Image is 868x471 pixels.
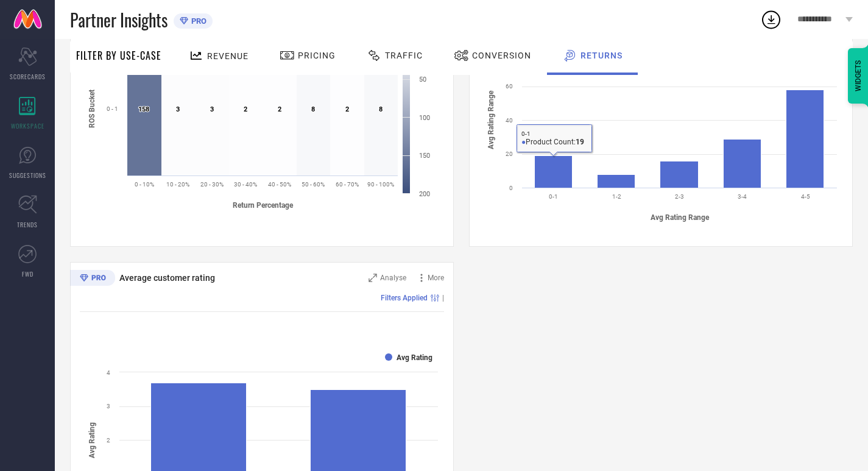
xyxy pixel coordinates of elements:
[200,181,224,188] text: 20 - 30%
[233,201,294,210] tspan: Return Percentage
[381,294,428,302] span: Filters Applied
[487,90,495,149] tspan: Avg Rating Range
[70,7,168,32] span: Partner Insights
[442,294,444,302] span: |
[107,105,118,112] text: 0 - 1
[612,193,621,200] text: 1-2
[549,193,558,200] text: 0-1
[138,105,149,113] text: 158
[176,105,180,113] text: 3
[506,151,513,157] text: 20
[419,76,426,83] text: 50
[419,152,430,160] text: 150
[302,181,325,188] text: 50 - 60%
[88,422,96,458] tspan: Avg Rating
[76,48,161,63] span: Filter By Use-Case
[234,181,257,188] text: 30 - 40%
[419,114,430,122] text: 100
[738,193,747,200] text: 3-4
[244,105,247,113] text: 2
[801,193,810,200] text: 4-5
[22,269,34,278] span: FWD
[580,51,623,60] span: Returns
[380,274,406,282] span: Analyse
[11,121,44,130] span: WORKSPACE
[760,9,782,30] div: Open download list
[107,437,110,444] text: 2
[268,181,291,188] text: 40 - 50%
[345,105,349,113] text: 2
[70,270,115,288] div: Premium
[506,117,513,124] text: 40
[107,403,110,409] text: 3
[336,181,359,188] text: 60 - 70%
[419,190,430,198] text: 200
[509,185,513,191] text: 0
[651,213,710,222] tspan: Avg Rating Range
[385,51,423,60] span: Traffic
[367,181,394,188] text: 90 - 100%
[166,181,189,188] text: 10 - 20%
[88,89,96,127] tspan: ROS Bucket
[379,105,383,113] text: 8
[311,105,315,113] text: 8
[210,105,214,113] text: 3
[10,72,46,81] span: SCORECARDS
[472,51,531,60] span: Conversion
[506,83,513,90] text: 60
[428,274,444,282] span: More
[9,171,46,180] span: SUGGESTIONS
[107,369,110,376] text: 4
[188,16,206,26] span: PRO
[298,51,336,60] span: Pricing
[397,353,432,362] text: Avg Rating
[135,181,154,188] text: 0 - 10%
[278,105,281,113] text: 2
[119,273,215,283] span: Average customer rating
[17,220,38,229] span: TRENDS
[675,193,684,200] text: 2-3
[369,274,377,282] svg: Zoom
[207,51,249,61] span: Revenue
